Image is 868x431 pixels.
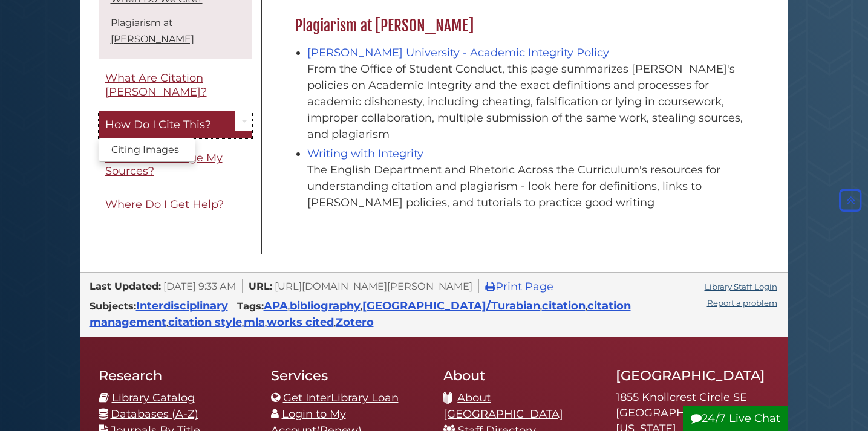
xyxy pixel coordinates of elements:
[99,367,253,384] h2: Research
[105,151,223,178] span: How Do I Manage My Sources?
[244,316,265,329] a: mla
[111,17,194,45] a: Plagiarism at [PERSON_NAME]
[99,65,252,105] a: What Are Citation [PERSON_NAME]?
[616,367,770,384] h2: [GEOGRAPHIC_DATA]
[99,191,252,218] a: Where Do I Get Help?
[136,299,228,313] a: Interdisciplinary
[271,367,425,384] h2: Services
[105,198,224,211] span: Where Do I Get Help?
[237,300,264,312] span: Tags:
[168,316,242,329] a: citation style
[99,144,252,185] a: How Do I Manage My Sources?
[485,281,495,292] i: Print Page
[307,46,609,59] a: [PERSON_NAME] University - Academic Integrity Policy
[362,299,540,313] a: [GEOGRAPHIC_DATA]/Turabian
[707,298,777,308] a: Report a problem
[111,407,198,421] a: Databases (A-Z)
[443,367,598,384] h2: About
[307,162,746,211] div: The English Department and Rhetoric Across the Curriculum's resources for understanding citation ...
[90,303,631,328] span: , , , , , , , ,
[267,316,334,329] a: works cited
[105,118,211,131] span: How Do I Cite This?
[99,141,195,159] a: Citing Images
[112,391,195,404] a: Library Catalog
[307,147,423,160] a: Writing with Integrity
[99,111,252,138] a: How Do I Cite This?
[163,280,236,292] span: [DATE] 9:33 AM
[90,300,136,312] span: Subjects:
[249,280,272,292] span: URL:
[290,299,361,313] a: bibliography
[275,280,472,292] span: [URL][DOMAIN_NAME][PERSON_NAME]
[542,299,586,313] a: citation
[264,299,288,313] a: APA
[90,280,161,292] span: Last Updated:
[105,71,207,99] span: What Are Citation [PERSON_NAME]?
[336,316,374,329] a: Zotero
[705,282,777,291] a: Library Staff Login
[283,391,399,404] a: Get InterLibrary Loan
[485,280,553,293] a: Print Page
[289,16,752,36] h2: Plagiarism at [PERSON_NAME]
[836,193,865,207] a: Back to Top
[683,406,788,431] button: 24/7 Live Chat
[307,61,746,143] div: From the Office of Student Conduct, this page summarizes [PERSON_NAME]'s policies on Academic Int...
